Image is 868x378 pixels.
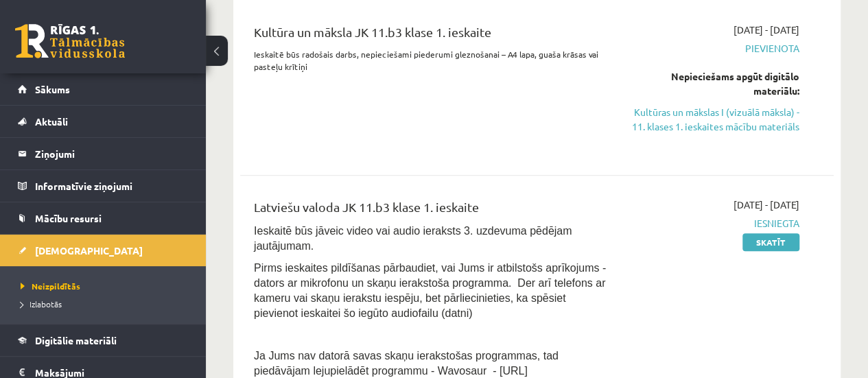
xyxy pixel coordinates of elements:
[18,106,189,137] a: Aktuāli
[742,233,799,251] a: Skatīt
[35,138,189,169] legend: Ziņojumi
[35,115,68,128] span: Aktuāli
[18,73,189,105] a: Sākums
[35,212,102,224] span: Mācību resursi
[18,170,189,202] a: Informatīvie ziņojumi
[734,23,799,37] span: [DATE] - [DATE]
[18,138,189,169] a: Ziņojumi
[35,170,189,202] legend: Informatīvie ziņojumi
[631,216,799,231] span: Iesniegta
[254,198,611,223] div: Latviešu valoda JK 11.b3 klase 1. ieskaite
[631,105,799,134] a: Kultūras un mākslas I (vizuālā māksla) - 11. klases 1. ieskaites mācību materiāls
[35,244,143,257] span: [DEMOGRAPHIC_DATA]
[21,281,80,292] span: Neizpildītās
[18,235,189,266] a: [DEMOGRAPHIC_DATA]
[631,69,799,98] div: Nepieciešams apgūt digitālo materiālu:
[631,41,799,56] span: Pievienota
[21,298,192,310] a: Izlabotās
[18,202,189,234] a: Mācību resursi
[35,334,117,346] span: Digitālie materiāli
[734,198,799,212] span: [DATE] - [DATE]
[18,324,189,356] a: Digitālie materiāli
[254,48,611,73] p: Ieskaitē būs radošais darbs, nepieciešami piederumi gleznošanai – A4 lapa, guaša krāsas vai paste...
[21,298,62,309] span: Izlabotās
[254,225,572,252] span: Ieskaitē būs jāveic video vai audio ieraksts 3. uzdevuma pēdējam jautājumam.
[35,83,70,95] span: Sākums
[21,280,192,292] a: Neizpildītās
[254,23,611,48] div: Kultūra un māksla JK 11.b3 klase 1. ieskaite
[15,24,125,58] a: Rīgas 1. Tālmācības vidusskola
[254,262,606,319] span: Pirms ieskaites pildīšanas pārbaudiet, vai Jums ir atbilstošs aprīkojums - dators ar mikrofonu un...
